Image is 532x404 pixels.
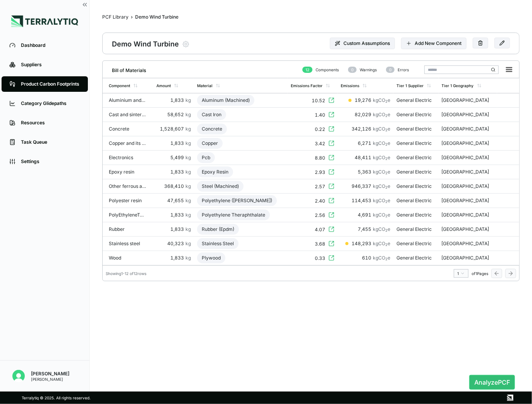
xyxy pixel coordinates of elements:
[345,67,377,73] div: Warnings
[454,269,469,278] button: 1
[156,140,191,146] div: 1,833
[197,95,254,106] div: Aluminum (Machined)
[439,222,498,237] td: [GEOGRAPHIC_DATA]
[373,169,390,175] span: kgCO e
[439,179,498,194] td: [GEOGRAPHIC_DATA]
[156,83,171,88] div: Amount
[396,112,436,118] div: General Electric
[439,208,498,222] td: [GEOGRAPHIC_DATA]
[396,241,436,247] div: General Electric
[373,97,390,103] span: kgCO e
[135,14,178,20] span: Demo Wind Turbine
[109,97,146,103] div: Aluminium and its alloys
[156,241,191,247] div: 40,323
[109,83,130,88] div: Component
[21,62,80,68] div: Suppliers
[439,194,498,208] td: [GEOGRAPHIC_DATA]
[396,83,424,88] div: Tier 1 Supplier
[385,257,388,261] sub: 2
[156,255,191,261] div: 1,833
[109,140,146,146] div: Copper and its alloys
[21,120,80,126] div: Resources
[315,126,325,132] div: 0.22
[156,212,191,218] div: 1,833
[373,155,390,161] span: kgCO e
[112,38,179,49] div: Demo Wind Turbine
[373,126,390,132] span: kgCO e
[442,83,474,88] div: Tier 1 Geography
[109,241,146,247] div: Stainless steel
[373,255,390,261] span: kgCO e
[439,151,498,165] td: [GEOGRAPHIC_DATA]
[341,112,390,118] div: 82,029
[396,97,436,103] div: General Electric
[341,169,390,175] div: 5,363
[109,155,146,161] div: Electronics
[341,140,390,146] div: 6,271
[197,124,227,134] div: Concrete
[373,198,390,204] span: kgCO e
[156,226,191,232] div: 1,833
[385,228,388,232] sub: 2
[472,271,488,276] span: of 1 Pages
[21,100,80,107] div: Category Glidepaths
[315,155,325,161] div: 8.80
[330,38,395,49] button: Custom Assumptions
[439,136,498,151] td: [GEOGRAPHIC_DATA]
[315,212,325,218] div: 2.56
[197,253,225,263] div: Plywood
[439,93,498,108] td: [GEOGRAPHIC_DATA]
[109,212,146,218] div: PolyEthyleneTerephthalate (PET)
[109,255,146,261] div: Wood
[341,183,390,189] div: 946,337
[109,198,146,204] div: Polyester resin
[457,271,465,276] div: 1
[131,14,133,20] span: ›
[373,226,390,232] span: kgCO e
[385,171,388,175] sub: 2
[197,83,213,88] div: Material
[386,67,395,73] div: 0
[197,238,239,249] div: Stainless Steel
[156,198,191,204] div: 47,655
[373,241,390,247] span: kgCO e
[21,81,80,87] div: Product Carbon Footprints
[373,140,390,146] span: kgCO e
[385,156,388,161] sub: 2
[396,183,436,189] div: General Electric
[109,183,146,189] div: Other ferrous alloys, non-stainless steels
[341,212,390,218] div: 4,691
[341,226,390,232] div: 7,455
[396,255,436,261] div: General Electric
[156,126,191,132] div: 1,528,607
[469,375,515,390] button: AnalyzePCF
[197,210,270,220] div: Polyethylene Theraphthalate
[156,155,191,161] div: 5,499
[385,128,388,132] sub: 2
[385,113,388,118] sub: 2
[102,14,129,20] div: PCF Library
[185,226,191,232] span: kg
[299,67,339,73] div: Components
[185,255,191,261] span: kg
[31,377,69,382] div: [PERSON_NAME]
[156,112,191,118] div: 58,652
[385,242,388,247] sub: 2
[396,140,436,146] div: General Electric
[396,212,436,218] div: General Electric
[109,126,146,132] div: Concrete
[396,126,436,132] div: General Electric
[396,198,436,204] div: General Electric
[197,138,223,149] div: Copper
[31,371,69,377] div: [PERSON_NAME]
[341,155,390,161] div: 48,411
[156,183,191,189] div: 368,410
[197,167,233,177] div: Epoxy Resin
[185,183,191,189] span: kg
[315,227,325,233] div: 4.07
[302,67,312,73] div: 12
[439,251,498,265] td: [GEOGRAPHIC_DATA]
[185,140,191,146] span: kg
[315,198,325,204] div: 2.40
[12,370,25,382] img: Lisa Schold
